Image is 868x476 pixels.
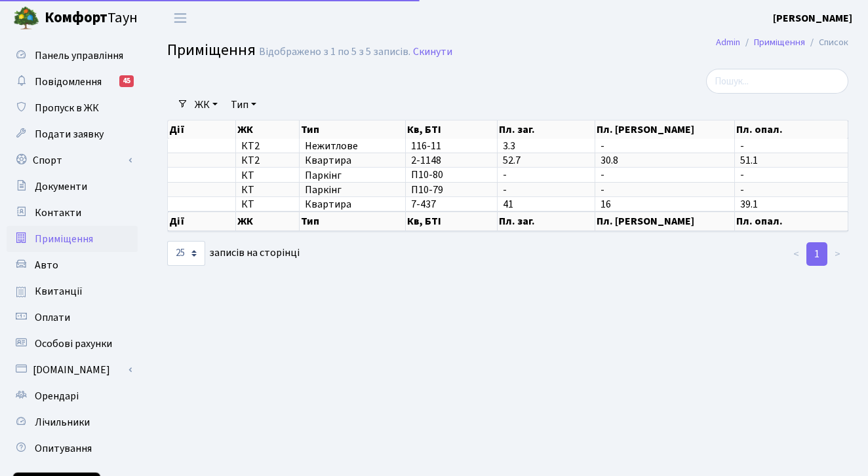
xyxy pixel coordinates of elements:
span: П10-80 [411,168,443,183]
a: Пропуск в ЖК [7,95,138,121]
span: Авто [35,258,58,272]
span: Оплати [35,310,70,325]
a: Панель управління [7,43,138,69]
a: Особові рахунки [7,331,138,357]
span: Паркінг [305,185,400,195]
a: Орендарі [7,383,138,409]
span: Паркінг [305,170,400,181]
a: [PERSON_NAME] [773,10,852,26]
a: ЖК [189,94,223,116]
span: 116-11 [411,139,441,153]
th: Пл. [PERSON_NAME] [595,120,735,139]
span: Приміщення [35,232,93,246]
th: ЖК [236,120,300,139]
span: Панель управління [35,48,123,63]
span: КТ2 [241,155,294,166]
span: Опитування [35,441,92,456]
span: Приміщення [167,39,256,62]
div: 45 [119,75,134,87]
span: П10-79 [411,183,443,197]
span: КТ [241,199,294,210]
button: Переключити навігацію [164,7,197,29]
span: 30.8 [601,153,618,168]
span: Квитанції [35,284,83,299]
span: - [601,168,604,183]
input: Пошук... [706,69,848,94]
a: Спорт [7,147,138,174]
a: Оплати [7,304,138,331]
span: - [740,139,744,153]
a: 1 [806,242,827,266]
th: Пл. заг. [498,211,595,231]
img: logo.png [13,5,39,31]
th: Пл. опал. [735,211,848,231]
span: - [740,183,744,197]
th: Кв, БТІ [406,120,498,139]
a: [DOMAIN_NAME] [7,357,138,383]
a: Авто [7,252,138,278]
li: Список [805,35,848,50]
a: Подати заявку [7,121,138,147]
a: Квитанції [7,278,138,304]
span: - [601,183,604,197]
nav: breadcrumb [696,29,868,56]
b: Комфорт [45,7,108,28]
span: - [503,168,507,183]
span: КТ [241,185,294,195]
a: Приміщення [754,35,805,49]
span: КТ [241,170,294,181]
a: Лічильники [7,409,138,435]
a: Повідомлення45 [7,69,138,95]
th: Кв, БТІ [406,211,498,231]
span: - [601,139,604,153]
th: Дії [168,211,236,231]
a: Документи [7,174,138,200]
b: [PERSON_NAME] [773,11,852,26]
th: Тип [300,120,406,139]
span: Таун [45,7,138,29]
span: 7-437 [411,197,436,211]
label: записів на сторінці [167,241,300,266]
a: Приміщення [7,226,138,252]
span: Квартира [305,155,400,166]
a: Тип [226,94,262,116]
span: Повідомлення [35,75,102,89]
a: Контакти [7,200,138,226]
span: 3.3 [503,139,515,153]
th: Дії [168,120,236,139]
span: Особові рахунки [35,337,112,351]
span: 52.7 [503,153,521,168]
a: Опитування [7,435,138,462]
span: Документи [35,179,87,194]
select: записів на сторінці [167,241,205,266]
span: Пропуск в ЖК [35,101,99,115]
th: Пл. опал. [735,120,848,139]
span: Орендарі [35,389,79,403]
span: 16 [601,197,611,211]
span: 51.1 [740,153,758,168]
span: Подати заявку [35,127,104,141]
span: Квартира [305,199,400,210]
span: Лічильники [35,415,90,430]
span: КТ2 [241,141,294,151]
span: - [740,168,744,183]
a: Admin [716,35,740,49]
span: 39.1 [740,197,758,211]
span: 2-1148 [411,153,441,168]
span: Нежитлове [305,141,400,151]
th: Тип [300,211,406,231]
span: 41 [503,197,513,211]
th: ЖК [236,211,300,231]
th: Пл. [PERSON_NAME] [595,211,735,231]
div: Відображено з 1 по 5 з 5 записів. [259,46,410,58]
a: Скинути [413,46,452,58]
th: Пл. заг. [498,120,595,139]
span: Контакти [35,206,81,220]
span: - [503,183,507,197]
